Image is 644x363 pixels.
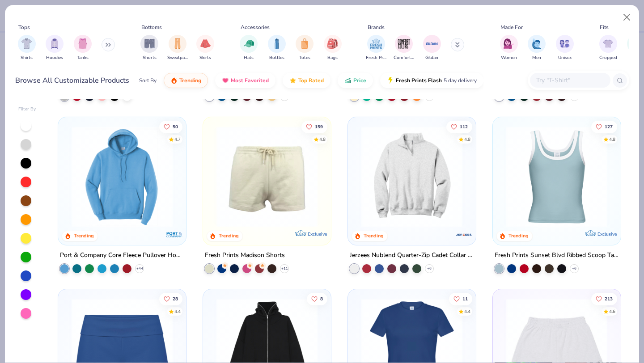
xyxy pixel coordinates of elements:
span: Cropped [599,55,617,61]
img: Sweatpants Image [173,38,182,49]
img: Cropped Image [603,38,613,49]
button: Price [338,73,373,88]
button: filter button [366,35,386,61]
span: Hats [244,55,254,61]
span: Tanks [77,55,89,61]
img: most_fav.gif [222,77,229,84]
div: Tops [18,23,30,31]
span: 159 [315,124,323,129]
button: filter button [599,35,617,61]
span: Bags [327,55,338,61]
button: Like [160,292,183,305]
div: filter for Comfort Colors [394,35,414,61]
div: Browse All Customizable Products [15,75,129,86]
span: Price [353,77,366,84]
img: ff4ddab5-f3f6-4a83-b930-260fe1a46572 [357,126,467,227]
img: Bags Image [327,38,337,49]
img: Shirts Image [21,38,32,49]
span: Totes [299,55,310,61]
span: Fresh Prints [366,55,386,61]
button: Close [619,9,636,26]
span: Hoodies [46,55,63,61]
button: filter button [500,35,518,61]
button: Like [446,120,472,133]
span: + 6 [427,266,432,271]
img: Fresh Prints Image [369,37,383,51]
span: Most Favorited [231,77,269,84]
div: filter for Tanks [74,35,92,61]
span: Shorts [143,55,157,61]
img: 805349cc-a073-4baf-ae89-b2761e757b43 [502,126,612,227]
button: filter button [324,35,342,61]
button: Most Favorited [215,73,275,88]
button: Fresh Prints Flash5 day delivery [380,73,483,88]
button: Like [591,292,617,305]
div: 4.6 [609,308,615,315]
input: Try "T-Shirt" [535,75,604,85]
span: Exclusive [308,231,327,237]
div: filter for Sweatpants [167,35,188,61]
div: 4.7 [175,136,181,143]
div: filter for Shorts [140,35,158,61]
div: filter for Fresh Prints [366,35,386,61]
div: filter for Bags [324,35,342,61]
button: Like [449,292,472,305]
div: filter for Skirts [196,35,214,61]
div: 4.4 [464,308,470,315]
button: filter button [46,35,64,61]
div: 4.8 [319,136,326,143]
span: Men [532,55,541,61]
button: filter button [556,35,574,61]
span: Fresh Prints Flash [396,77,442,84]
div: Sort By [139,76,157,84]
img: flash.gif [387,77,394,84]
img: Unisex Image [559,38,570,49]
span: Comfort Colors [394,55,414,61]
button: Like [160,120,183,133]
div: filter for Gildan [423,35,441,61]
img: Jerzees logo [455,226,473,244]
button: filter button [74,35,92,61]
button: filter button [268,35,286,61]
button: filter button [423,35,441,61]
span: + 44 [136,266,143,271]
img: 0b36415c-0ef8-46e2-923f-33ab1d72e329 [322,126,432,227]
span: 11 [462,296,468,301]
span: Trending [179,77,201,84]
button: filter button [296,35,314,61]
div: filter for Totes [296,35,314,61]
div: filter for Men [528,35,546,61]
span: Skirts [199,55,211,61]
div: filter for Unisex [556,35,574,61]
span: Shirts [21,55,33,61]
span: + 11 [281,266,288,271]
img: 1593a31c-dba5-4ff5-97bf-ef7c6ca295f9 [67,126,177,227]
button: filter button [240,35,258,61]
div: Brands [368,23,385,31]
div: Accessories [241,23,270,31]
img: Bottles Image [272,38,282,49]
span: Unisex [558,55,572,61]
button: filter button [140,35,158,61]
div: 4.8 [464,136,470,143]
div: filter for Hoodies [46,35,64,61]
span: 112 [460,124,468,129]
span: 5 day delivery [444,76,477,86]
img: Men Image [532,38,542,49]
button: filter button [18,35,36,61]
img: f9d5fe47-ba8e-4b27-8d97-0d739b31e23c [466,126,576,227]
img: Hoodies Image [50,38,59,49]
button: Like [301,120,327,133]
img: 57e454c6-5c1c-4246-bc67-38b41f84003c [212,126,322,227]
span: 127 [605,124,613,129]
button: Trending [164,73,208,88]
span: Sweatpants [167,55,188,61]
div: Port & Company Core Fleece Pullover Hooded Sweatshirt [60,250,184,261]
img: Tanks Image [78,38,88,49]
img: trending.gif [170,77,178,84]
span: Bottles [269,55,284,61]
div: filter for Shirts [18,35,36,61]
span: 50 [173,124,178,129]
span: 213 [605,296,613,301]
img: Shorts Image [144,38,155,49]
